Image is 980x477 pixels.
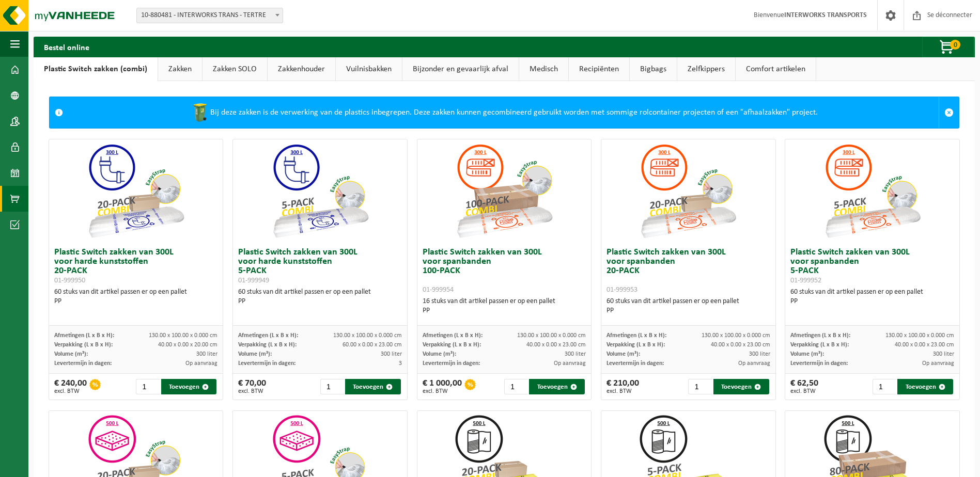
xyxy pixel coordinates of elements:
[381,351,402,357] span: 300 liter
[569,57,629,81] a: Recipiënten
[54,360,112,367] span: Levertermijn in dagen:
[873,379,897,394] input: 1
[885,332,954,339] span: 130.00 x 100.00 x 0.000 cm
[606,351,640,357] span: Volume (m³):
[423,332,483,339] span: Afmetingen (L x B x H):
[606,286,637,294] span: 01-999953
[636,139,740,243] img: 01-999953
[169,384,199,390] font: Toevoegen
[210,108,818,117] font: Bij deze zakken is de verwerking van de plastics inbegrepen. Deze zakken kunnen gecombineerd gebr...
[713,379,769,394] button: Toevoegen
[554,360,586,367] span: Op aanvraag
[606,297,739,305] font: 60 stuks van dit artikel passen er op een pallet
[54,297,218,306] div: PP
[402,57,519,81] a: Bijzonder en gevaarlijk afval
[922,37,974,57] button: 0
[84,139,188,243] img: 01-999950
[606,388,639,394] span: excl. BTW
[203,57,267,81] a: Zakken SOLO
[238,247,357,285] font: Plastic Switch zakken van 300L voor harde kunststoffen 5-PACK
[54,351,88,357] span: Volume (m³):
[749,351,770,357] span: 300 liter
[736,57,816,81] a: Comfort artikelen
[453,139,556,243] img: 01-999954
[754,11,867,19] font: Bienvenue
[790,342,849,348] span: Verpakking (L x B x H):
[423,351,456,357] span: Volume (m³):
[238,332,298,339] span: Afmetingen (L x B x H):
[423,360,480,367] span: Levertermijn in dagen:
[238,388,266,394] span: excl. BTW
[529,379,585,394] button: Toevoegen
[526,342,586,348] span: 40.00 x 0.00 x 23.00 cm
[34,37,100,57] h2: Bestel online
[677,57,735,81] a: Zelfkippers
[702,332,770,339] span: 130.00 x 100.00 x 0.000 cm
[353,384,383,390] font: Toevoegen
[897,379,953,394] button: Toevoegen
[336,57,402,81] a: Vuilnisbakken
[136,379,160,394] input: 1
[54,288,187,296] font: 60 stuks van dit artikel passen er op een pallet
[34,57,158,81] a: Plastic Switch zakken (combi)
[517,332,586,339] span: 130.00 x 100.00 x 0.000 cm
[238,277,269,284] span: 01-999949
[238,351,272,357] span: Volume (m³):
[895,342,954,348] span: 40.00 x 0.00 x 23.00 cm
[950,40,960,50] span: 0
[790,297,954,306] div: PP
[54,388,87,394] span: excl. BTW
[238,297,402,306] div: PP
[606,306,770,315] div: PP
[606,360,664,367] span: Levertermijn in dagen:
[423,247,542,294] font: Plastic Switch zakken van 300L voor spanbanden 100-PACK
[161,379,217,394] button: Toevoegen
[54,277,85,284] span: 01-999950
[54,247,174,285] font: Plastic Switch zakken van 300L voor harde kunststoffen 20-PACK
[54,342,113,348] span: Verpakking (L x B x H):
[688,379,712,394] input: 1
[906,384,936,390] font: Toevoegen
[238,360,295,367] span: Levertermijn in dagen:
[268,57,335,81] a: Zakkenhouder
[137,8,283,23] span: 10-880481 - INTERWORKS TRANS - TERTRE
[519,57,568,81] a: Medisch
[790,378,818,388] font: € 62,50
[423,378,462,388] font: € 1 000,00
[939,97,959,128] a: Sluit melding
[790,388,818,394] span: excl. BTW
[933,351,954,357] span: 300 liter
[606,342,665,348] span: Verpakking (L x B x H):
[185,360,217,367] span: Op aanvraag
[721,384,752,390] font: Toevoegen
[343,342,402,348] span: 60.00 x 0.00 x 23.00 cm
[504,379,528,394] input: 1
[269,139,372,243] img: 01-999949
[190,102,210,123] img: WB-0240-HPE-GN-50.png
[423,306,586,315] div: PP
[790,288,923,296] font: 60 stuks van dit artikel passen er op een pallet
[790,360,848,367] span: Levertermijn in dagen:
[922,360,954,367] span: Op aanvraag
[54,332,114,339] span: Afmetingen (L x B x H):
[790,332,850,339] span: Afmetingen (L x B x H):
[821,139,924,243] img: 01-999952
[630,57,677,81] a: Bigbags
[423,388,462,394] span: excl. BTW
[790,351,824,357] span: Volume (m³):
[196,351,217,357] span: 300 liter
[423,297,555,305] font: 16 stuks van dit artikel passen er op een pallet
[738,360,770,367] span: Op aanvraag
[320,379,345,394] input: 1
[790,277,821,284] span: 01-999952
[158,57,202,81] a: Zakken
[238,342,297,348] span: Verpakking (L x B x H):
[333,332,402,339] span: 130.00 x 100.00 x 0.000 cm
[423,286,454,294] span: 01-999954
[345,379,401,394] button: Toevoegen
[565,351,586,357] span: 300 liter
[537,384,568,390] font: Toevoegen
[136,8,283,23] span: 10-880481 - INTERWORKS TRANS - TERTRE
[158,342,217,348] span: 40.00 x 0.00 x 20.00 cm
[149,332,217,339] span: 130.00 x 100.00 x 0.000 cm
